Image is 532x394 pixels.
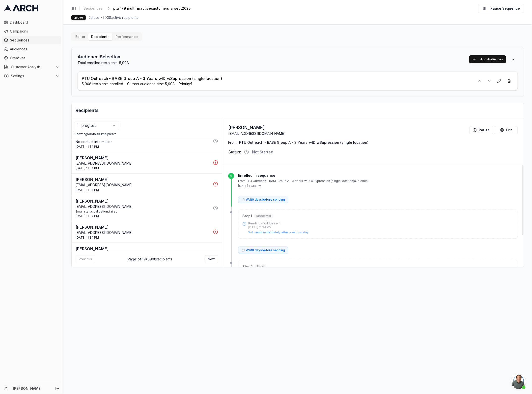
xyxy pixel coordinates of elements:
[10,56,59,61] span: Creatives
[241,198,285,202] p: ⏱ Wait 0 days before sending
[238,184,518,188] p: [DATE] 11:34 PM
[2,54,61,62] a: Creatives
[238,179,518,183] p: From PTU Outreach - BASE Group A - 3 Years_wID_wSupression (single location) audience
[72,243,222,264] button: [PERSON_NAME]No contact information[DATE] 11:34 PM
[2,72,61,80] button: Settings
[494,126,518,134] button: Exit
[2,27,61,35] a: Campaigns
[78,60,129,65] p: Total enrolled recipients: 5,908
[75,132,219,136] div: Showing 50 of 5908 recipients
[2,18,61,26] a: Dashboard
[112,33,141,40] button: Performance
[76,182,210,187] p: [EMAIL_ADDRESS][DOMAIN_NAME]
[478,4,524,13] button: Pause Sequence
[11,65,53,70] span: Customer Analysis
[82,81,123,86] span: 5,908 recipients enrolled
[72,33,88,40] button: Editor
[2,45,61,53] a: Audiences
[248,221,514,225] p: Pending - Will be sent
[76,230,210,235] p: [EMAIL_ADDRESS][DOMAIN_NAME]
[248,230,514,234] p: Will send immediately after previous step
[11,73,53,78] span: Settings
[76,204,210,209] p: [EMAIL_ADDRESS][DOMAIN_NAME]
[228,140,237,145] span: From:
[228,131,285,136] p: [EMAIL_ADDRESS][DOMAIN_NAME]
[76,161,210,166] p: [EMAIL_ADDRESS][DOMAIN_NAME]
[179,81,192,86] span: Priority: 1
[82,75,222,81] p: PTU Outreach - BASE Group A - 3 Years_wID_wSupression (single location)
[242,214,252,218] p: Step 1
[10,20,59,25] span: Dashboard
[10,47,59,52] span: Audiences
[76,139,210,144] p: No contact information
[241,248,285,252] p: ⏱ Wait 0 days before sending
[228,124,285,131] h3: [PERSON_NAME]
[239,140,368,145] span: PTU Outreach - BASE Group A - 3 Years_wID_wSupression (single location)
[76,214,99,218] span: [DATE] 11:34 PM
[84,6,102,11] span: Sequences
[127,81,175,86] span: Current audience size: 5,908
[10,29,59,34] span: Campaigns
[113,6,191,11] span: ptu_179_multi_inactivecustomers_a_sept2025
[128,257,172,262] span: Page 1 of 119 • 5908 recipients
[10,38,59,43] span: Sequences
[71,15,86,20] div: active
[82,5,104,12] a: Sequences
[511,374,526,389] div: Open chat
[88,33,112,40] button: Recipients
[2,63,61,71] button: Customer Analysis
[76,198,210,204] p: [PERSON_NAME]
[72,174,222,195] button: [PERSON_NAME][EMAIL_ADDRESS][DOMAIN_NAME][DATE] 11:34 PM
[76,188,99,192] span: [DATE] 11:34 PM
[82,5,198,12] nav: breadcrumb
[252,149,273,155] span: Not Started
[254,214,274,218] span: Direct Mail
[54,385,61,392] button: Log out
[13,386,50,391] a: [PERSON_NAME]
[255,264,266,269] span: Email
[76,145,99,149] span: [DATE] 11:34 PM
[72,130,222,152] button: [PERSON_NAME]No contact information[DATE] 11:34 PM
[76,166,99,170] span: [DATE] 11:34 PM
[72,195,222,221] button: [PERSON_NAME][EMAIL_ADDRESS][DOMAIN_NAME]Email status:validation_failed[DATE] 11:34 PM
[76,155,210,161] p: [PERSON_NAME]
[238,173,518,178] p: Enrolled in sequence
[76,224,210,230] p: [PERSON_NAME]
[72,221,222,243] button: [PERSON_NAME][EMAIL_ADDRESS][DOMAIN_NAME][DATE] 11:34 PM
[469,126,493,134] button: Pause
[248,225,514,229] p: [DATE] 11:34 PM
[2,36,61,44] a: Sequences
[469,55,506,63] button: Add Audiences
[78,53,129,60] h2: Audience Selection
[76,177,210,182] p: [PERSON_NAME]
[228,149,241,155] span: Status:
[89,15,138,20] span: 2 steps • 5908 active recipients
[76,210,210,214] div: Email status: validation_failed
[72,152,222,173] button: [PERSON_NAME][EMAIL_ADDRESS][DOMAIN_NAME][DATE] 11:34 PM
[205,255,218,263] button: Next
[76,236,99,240] span: [DATE] 11:34 PM
[76,107,520,114] h2: Recipients
[242,264,253,269] p: Step 2
[76,246,210,252] p: [PERSON_NAME]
